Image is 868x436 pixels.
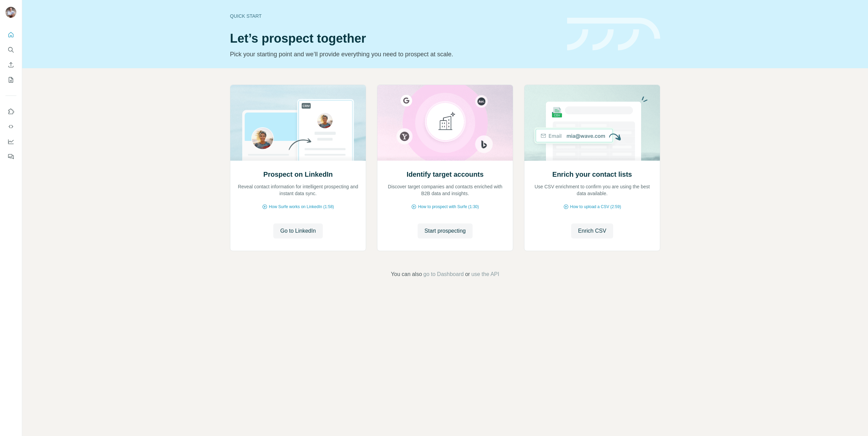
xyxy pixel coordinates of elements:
img: Avatar [5,7,16,18]
button: Enrich CSV [5,59,16,71]
span: Go to LinkedIn [280,227,316,235]
img: Enrich your contact lists [524,85,660,161]
h2: Enrich your contact lists [552,170,632,179]
span: How Surfe works on LinkedIn (1:58) [269,204,334,210]
span: Start prospecting [424,227,466,235]
button: Use Surfe API [5,120,16,133]
p: Use CSV enrichment to confirm you are using the best data available. [531,183,653,197]
button: Enrich CSV [571,223,613,238]
div: Quick start [230,13,559,19]
p: Reveal contact information for intelligent prospecting and instant data sync. [237,183,359,197]
button: Go to LinkedIn [273,223,322,238]
button: Use Surfe on LinkedIn [5,105,16,118]
button: Search [5,44,16,56]
button: go to Dashboard [423,270,464,278]
img: banner [567,18,660,51]
span: How to prospect with Surfe (1:30) [418,204,479,210]
h2: Prospect on LinkedIn [263,170,333,179]
button: use the API [471,270,499,278]
span: How to upload a CSV (2:59) [570,204,621,210]
img: Identify target accounts [377,85,513,161]
img: Prospect on LinkedIn [230,85,366,161]
button: Dashboard [5,135,16,148]
button: Start prospecting [418,223,473,238]
p: Pick your starting point and we’ll provide everything you need to prospect at scale. [230,49,559,59]
span: You can also [391,270,422,278]
button: Feedback [5,150,16,163]
span: or [465,270,470,278]
p: Discover target companies and contacts enriched with B2B data and insights. [384,183,506,197]
button: My lists [5,74,16,86]
button: Quick start [5,29,16,41]
h2: Identify target accounts [407,170,484,179]
h1: Let’s prospect together [230,32,559,45]
span: Enrich CSV [578,227,606,235]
